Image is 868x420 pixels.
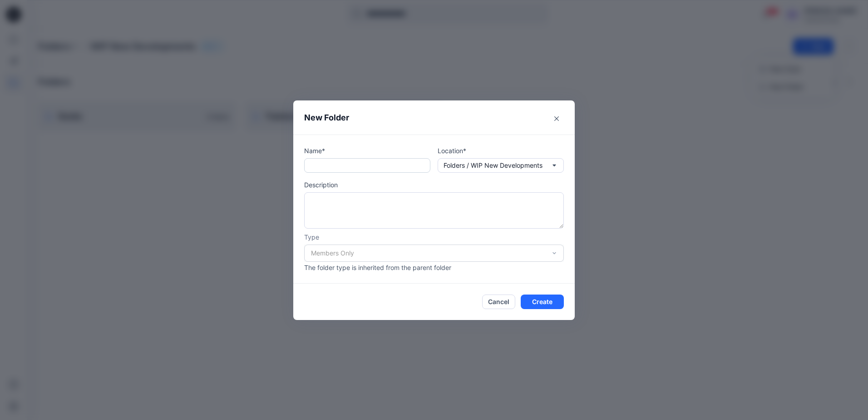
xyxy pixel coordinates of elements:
[304,263,564,272] p: The folder type is inherited from the parent folder
[482,295,515,309] button: Cancel
[444,160,542,170] p: Folders / WIP New Developments
[304,146,430,155] p: Name*
[304,180,564,190] p: Description
[438,146,564,155] p: Location*
[521,295,564,309] button: Create
[438,158,564,173] button: Folders / WIP New Developments
[304,232,564,242] p: Type
[293,100,575,135] header: New Folder
[549,111,564,126] button: Close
